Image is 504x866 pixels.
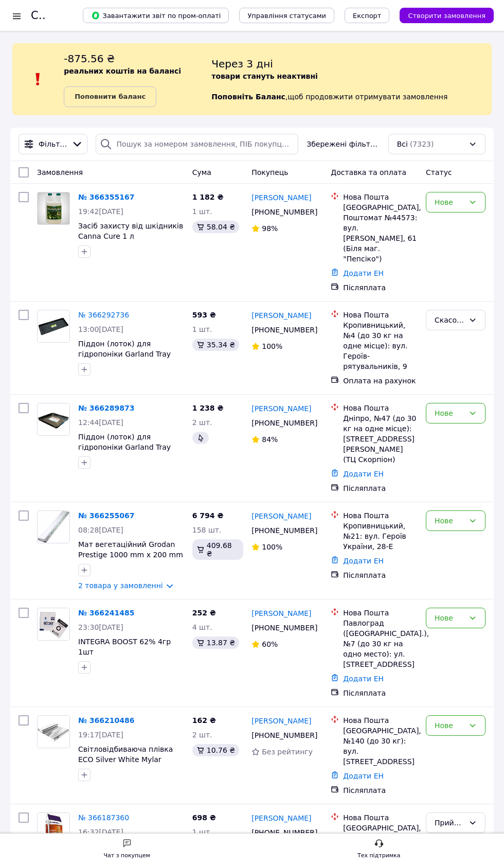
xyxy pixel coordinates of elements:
a: Фото товару [37,608,70,641]
div: [PHONE_NUMBER] [249,523,315,538]
a: № 366210486 [78,716,134,724]
div: Нова Пошта [343,812,418,823]
div: [PHONE_NUMBER] [249,323,315,337]
a: Мат вегетаційний Grodan Prestige 1000 mm x 200 mm x 75m [78,540,183,569]
div: Прийнято [435,817,464,828]
b: товари стануть неактивні [211,72,318,80]
a: [PERSON_NAME] [251,608,311,618]
div: Кропивницький, №4 (до 30 кг на одне місце): вул. Героїв-рятувальників, 9 [343,320,418,372]
span: (7323) [410,140,434,148]
span: Статус [426,168,452,176]
input: Пошук за номером замовлення, ПІБ покупця, номером телефону, Email, номером накладної [96,134,299,154]
a: Додати ЕН [343,470,384,478]
div: Післяплата [343,282,418,293]
div: Нова Пошта [343,403,418,413]
span: 98% [262,224,278,233]
div: [PHONE_NUMBER] [249,205,315,219]
div: Чат з покупцем [104,851,150,861]
span: 4 шт. [192,623,212,631]
span: Всі [397,139,408,149]
div: [PHONE_NUMBER] [249,825,315,840]
span: 08:28[DATE] [78,526,123,534]
span: 162 ₴ [192,716,216,724]
a: Додати ЕН [343,675,384,683]
span: 2 шт. [192,418,212,427]
div: [PHONE_NUMBER] [249,416,315,430]
span: Без рейтингу [262,748,313,756]
div: Післяплата [343,785,418,796]
img: Фото товару [38,511,69,543]
b: реальних коштів на балансі [64,67,181,75]
a: № 366255067 [78,511,134,520]
span: 19:17[DATE] [78,731,123,739]
a: Фото товару [37,510,70,543]
div: Павлоград ([GEOGRAPHIC_DATA].), №7 (до 30 кг на одно место): ул. [STREET_ADDRESS] [343,618,418,669]
img: :exclamation: [30,72,46,87]
a: Фото товару [37,403,70,436]
button: Управління статусами [239,8,334,23]
span: Збережені фільтри: [307,139,380,149]
div: Післяплата [343,570,418,580]
span: Експорт [353,12,382,20]
span: 60% [262,640,278,648]
span: 13:00[DATE] [78,325,123,333]
span: 16:32[DATE] [78,828,123,836]
a: Фото товару [37,715,70,748]
a: Піддон (лоток) для гідропоніки Garland Tray 60x60x5 см [78,433,171,462]
a: Фото товару [37,192,70,225]
span: Засіб захисту від шкідників Canna Cure 1 л [78,222,183,240]
span: Завантажити звіт по пром-оплаті [91,11,221,20]
div: Нова Пошта [343,715,418,726]
span: Замовлення [37,168,83,176]
a: [PERSON_NAME] [251,813,311,823]
a: Додати ЕН [343,772,384,780]
span: 100% [262,342,282,350]
a: № 366187360 [78,814,129,822]
div: Нова Пошта [343,608,418,618]
span: -875.56 ₴ [64,52,115,65]
span: 23:30[DATE] [78,623,123,631]
img: Фото товару [38,813,69,845]
div: Кропивницький, №21: вул. Героїв України, 28-Е [343,521,418,552]
span: Доставка та оплата [331,168,406,176]
img: Фото товару [38,403,69,435]
div: [PHONE_NUMBER] [249,621,315,635]
div: 409.68 ₴ [192,539,244,560]
img: Фото товару [38,608,69,640]
div: Тех підтримка [357,851,401,861]
div: Скасовано [435,314,464,326]
div: 35.34 ₴ [192,339,239,351]
div: Нове [435,720,464,731]
span: 1 182 ₴ [192,193,224,201]
a: [PERSON_NAME] [251,716,311,726]
div: Нова Пошта [343,310,418,320]
button: Завантажити звіт по пром-оплаті [83,8,229,23]
span: 12:44[DATE] [78,418,123,427]
span: Cума [192,168,211,176]
div: Нове [435,515,464,526]
div: Нове [435,197,464,208]
span: Через 3 дні [211,58,273,70]
a: Світловідбиваюча плівка ECO Silver White Mylar 75mu 1м [78,745,173,774]
a: Фото товару [37,812,70,845]
span: Покупець [251,168,288,176]
a: [PERSON_NAME] [251,511,311,521]
div: [GEOGRAPHIC_DATA], №122 (до 30 кг на одне місце): бульв. [PERSON_NAME], 50 [343,823,418,864]
div: Нове [435,612,464,624]
a: INTEGRA BOOST 62% 4гр 1шт [78,638,171,656]
div: Оплата на рахунок [343,376,418,386]
button: Створити замовлення [400,8,494,23]
img: Фото товару [38,310,69,342]
div: Післяплата [343,688,418,698]
a: [PERSON_NAME] [251,403,311,414]
div: 10.76 ₴ [192,744,239,756]
span: 6 794 ₴ [192,511,224,520]
div: Нова Пошта [343,192,418,202]
div: Нове [435,408,464,419]
a: Створити замовлення [389,11,494,19]
img: Фото товару [38,716,69,748]
span: Управління статусами [247,12,326,20]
